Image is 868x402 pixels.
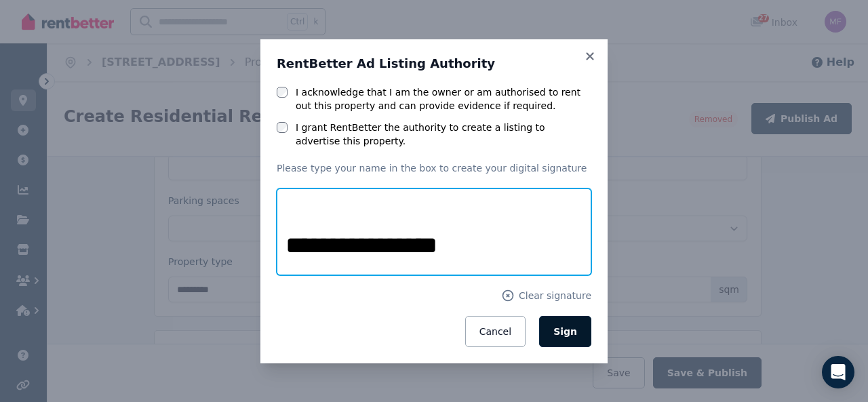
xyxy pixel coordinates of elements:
[539,316,591,347] button: Sign
[519,289,591,302] span: Clear signature
[277,56,591,72] h3: RentBetter Ad Listing Authority
[465,316,526,347] button: Cancel
[822,356,854,388] div: Open Intercom Messenger
[277,161,591,175] p: Please type your name in the box to create your digital signature
[296,85,591,113] label: I acknowledge that I am the owner or am authorised to rent out this property and can provide evid...
[296,121,591,148] label: I grant RentBetter the authority to create a listing to advertise this property.
[553,326,577,337] span: Sign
